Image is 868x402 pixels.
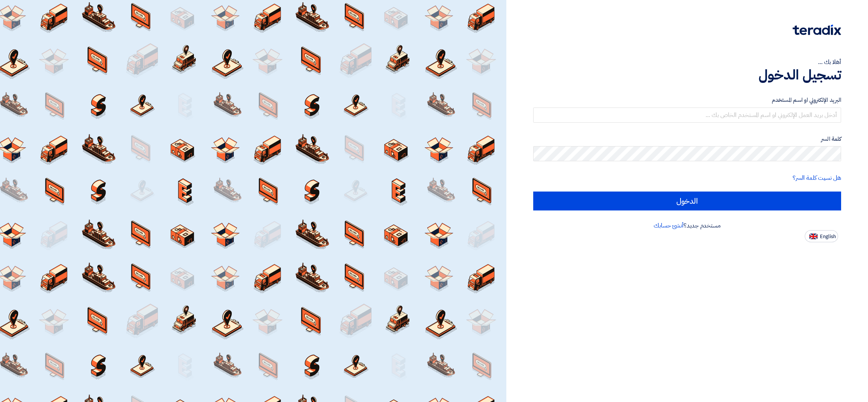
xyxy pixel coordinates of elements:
span: English [820,234,836,239]
label: كلمة السر [533,135,841,143]
div: مستخدم جديد؟ [533,221,841,230]
img: Teradix logo [793,25,841,35]
input: الدخول [533,192,841,210]
a: أنشئ حسابك [654,221,684,230]
h1: تسجيل الدخول [533,67,841,83]
div: أهلا بك ... [533,58,841,67]
img: en-US.png [809,234,818,239]
a: هل نسيت كلمة السر؟ [793,173,841,182]
label: البريد الإلكتروني او اسم المستخدم [533,96,841,104]
input: أدخل بريد العمل الإلكتروني او اسم المستخدم الخاص بك ... [533,108,841,123]
button: English [805,230,838,242]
